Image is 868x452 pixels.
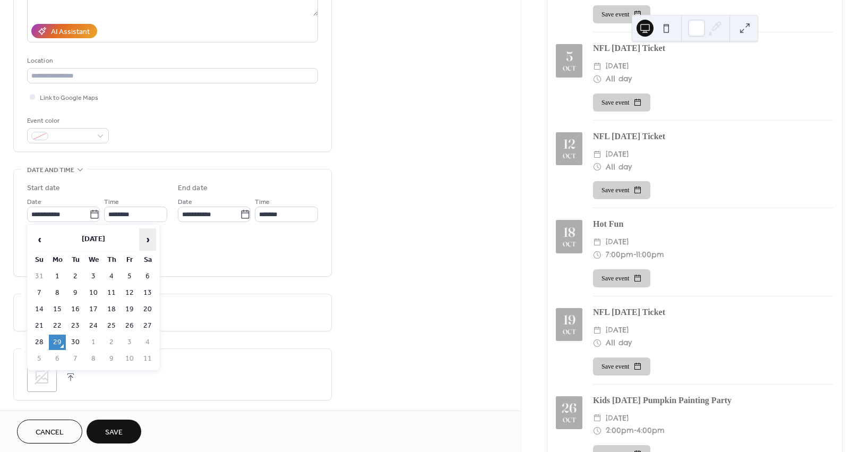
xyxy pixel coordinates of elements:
th: [DATE] [49,228,138,251]
td: 8 [49,285,66,301]
div: 18 [563,226,575,239]
td: 26 [121,318,138,334]
div: NFL [DATE] Ticket [593,42,833,55]
td: 2 [103,335,120,350]
span: Date and time [27,165,74,176]
td: 14 [31,302,48,317]
th: Fr [121,252,138,268]
td: 21 [31,318,48,334]
span: › [140,229,156,250]
span: All day [606,73,632,86]
td: 25 [103,318,120,334]
td: 8 [85,351,102,366]
div: Location [27,55,316,66]
div: Oct [563,417,576,424]
div: ​ [593,161,601,174]
span: 11:00pm [636,249,664,261]
td: 19 [121,302,138,317]
div: Oct [563,65,576,72]
td: 18 [103,302,120,317]
div: AI Assistant [51,27,90,38]
div: 5 [566,50,573,63]
td: 28 [31,335,48,350]
td: 3 [85,269,102,284]
td: 10 [121,351,138,366]
td: 16 [67,302,84,317]
div: End date [178,183,208,194]
div: ​ [593,60,601,73]
span: ‹ [31,229,47,250]
th: We [85,252,102,268]
span: Date [178,197,192,208]
td: 4 [139,335,156,350]
td: 9 [67,285,84,301]
td: 23 [67,318,84,334]
div: ​ [593,424,601,437]
button: Save event [593,181,650,199]
span: [DATE] [606,412,629,425]
span: Time [104,197,119,208]
th: Th [103,252,120,268]
td: 24 [85,318,102,334]
td: 30 [67,335,84,350]
button: AI Assistant [31,24,97,38]
div: Hot Fun [593,218,833,231]
div: NFL [DATE] Ticket [593,306,833,319]
span: 2:00pm [606,424,634,437]
button: Save event [593,357,650,376]
td: 5 [31,351,48,366]
span: Time [255,197,270,208]
span: 4:00pm [637,424,665,437]
span: - [634,424,637,437]
div: Start date [27,183,60,194]
div: 26 [562,402,577,415]
div: ​ [593,412,601,425]
div: Oct [563,329,576,336]
td: 12 [121,285,138,301]
div: 19 [563,313,575,327]
button: Save event [593,5,650,23]
button: Save [87,420,141,444]
td: 29 [49,335,66,350]
td: 3 [121,335,138,350]
td: 2 [67,269,84,284]
span: - [633,249,636,261]
td: 31 [31,269,48,284]
span: Date [27,197,41,208]
th: Mo [49,252,66,268]
div: ; [27,362,57,392]
td: 20 [139,302,156,317]
span: All day [606,337,632,349]
div: Event color [27,115,107,126]
div: ​ [593,324,601,337]
span: Save [105,427,123,438]
div: NFL [DATE] Ticket [593,130,833,143]
span: All day [606,161,632,174]
th: Tu [67,252,84,268]
td: 6 [139,269,156,284]
div: ​ [593,73,601,86]
span: [DATE] [606,148,629,161]
td: 1 [49,269,66,284]
div: ​ [593,337,601,349]
td: 5 [121,269,138,284]
div: Oct [563,241,576,248]
button: Cancel [17,420,82,444]
td: 1 [85,335,102,350]
td: 10 [85,285,102,301]
td: 15 [49,302,66,317]
div: ​ [593,249,601,261]
div: ​ [593,236,601,249]
span: Link to Google Maps [40,92,98,104]
td: 4 [103,269,120,284]
span: 7:00pm [606,249,633,261]
td: 11 [103,285,120,301]
td: 6 [49,351,66,366]
button: Save event [593,93,650,112]
td: 17 [85,302,102,317]
th: Sa [139,252,156,268]
div: Oct [563,153,576,160]
button: Save event [593,269,650,287]
td: 9 [103,351,120,366]
div: 12 [563,138,575,151]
